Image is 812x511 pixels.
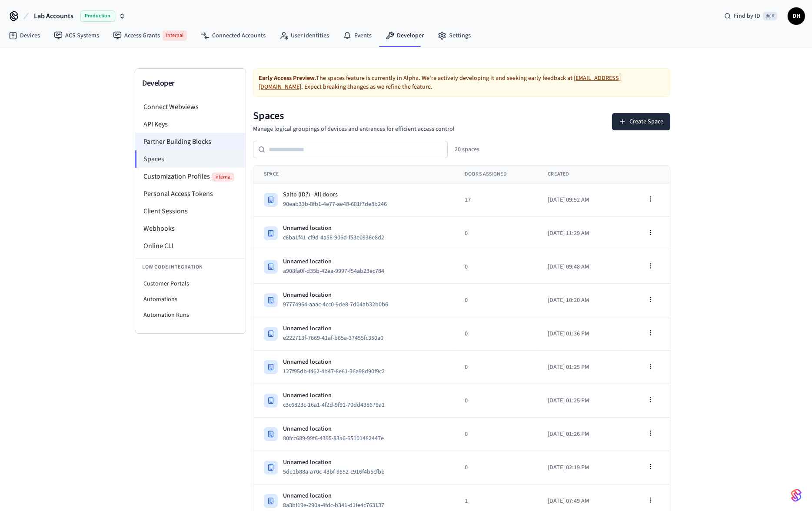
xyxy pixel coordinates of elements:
[454,384,537,418] td: 0
[273,28,336,43] a: User Identities
[454,217,537,250] td: 0
[537,317,619,351] td: [DATE] 01:36 PM
[789,8,804,24] span: DH
[135,116,246,133] li: API Keys
[283,257,391,266] div: Unnamed location
[135,185,246,202] li: Personal Access Tokens
[106,27,194,44] a: Access GrantsInternal
[281,299,397,310] button: 97774964-aaac-4cc0-9de8-7d04ab32b0b6
[281,500,393,511] button: 8a3bf19e-290a-4fdc-b341-d1fe4c763137
[135,168,246,185] li: Customization Profiles
[537,384,619,418] td: [DATE] 01:25 PM
[734,12,760,20] span: Find by ID
[80,10,115,22] span: Production
[336,28,379,43] a: Events
[47,28,106,43] a: ACS Systems
[281,433,393,444] button: 80fcc689-99f6-4395-83a6-65101482447e
[163,30,187,41] span: Internal
[283,224,391,232] div: Unnamed location
[281,333,392,343] button: e222713f-7669-41af-b65a-37455fc350a0
[281,266,393,276] button: a908fa0f-d35b-42ea-9997-f54ab23ec784
[283,491,391,500] div: Unnamed location
[283,391,392,400] div: Unnamed location
[454,418,537,451] td: 0
[283,324,390,333] div: Unnamed location
[537,351,619,384] td: [DATE] 01:25 PM
[537,250,619,284] td: [DATE] 09:48 AM
[259,74,316,83] strong: Early Access Preview.
[537,217,619,250] td: [DATE] 11:29 AM
[454,183,537,217] td: 17
[537,418,619,451] td: [DATE] 01:26 PM
[135,258,246,276] li: Low Code Integration
[281,467,393,477] button: 5de1b88a-a70c-43bf-9552-c916f4b5cfbb
[212,173,234,182] span: Internal
[259,74,621,91] a: [EMAIL_ADDRESS][DOMAIN_NAME]
[253,166,454,183] th: Space
[537,183,619,217] td: [DATE] 09:52 AM
[454,166,537,183] th: Doors Assigned
[253,125,455,134] p: Manage logical groupings of devices and entrances for efficient access control
[281,232,393,243] button: c6ba1f41-cf9d-4a56-906d-f53e0936e8d2
[454,284,537,317] td: 0
[454,250,537,284] td: 0
[454,451,537,484] td: 0
[2,28,47,43] a: Devices
[135,220,246,237] li: Webhooks
[281,199,396,209] button: 90eab33b-8fb1-4e77-ae48-681f7de8b246
[454,317,537,351] td: 0
[283,358,392,366] div: Unnamed location
[612,113,670,130] button: Create Space
[281,366,393,377] button: 127f95db-f462-4b47-8e61-36a98d90f9c2
[253,109,455,123] h1: Spaces
[537,451,619,484] td: [DATE] 02:19 PM
[142,77,239,90] h3: Developer
[788,7,805,25] button: DH
[281,400,393,410] button: c3c6823c-16a1-4f2d-9f91-70dd438679a1
[135,202,246,220] li: Client Sessions
[135,150,246,168] li: Spaces
[763,12,777,20] span: ⌘ K
[283,190,394,199] div: Salto (ID?) - All doors
[135,307,246,323] li: Automation Runs
[454,351,537,384] td: 0
[431,28,478,43] a: Settings
[135,133,246,150] li: Partner Building Blocks
[455,145,479,154] div: 20 spaces
[717,8,784,24] div: Find by ID⌘ K
[283,458,392,467] div: Unnamed location
[135,276,246,292] li: Customer Portals
[283,291,395,299] div: Unnamed location
[537,284,619,317] td: [DATE] 10:20 AM
[194,28,273,43] a: Connected Accounts
[379,28,431,43] a: Developer
[135,98,246,116] li: Connect Webviews
[34,11,73,21] span: Lab Accounts
[253,68,670,97] div: The spaces feature is currently in Alpha. We're actively developing it and seeking early feedback...
[135,237,246,255] li: Online CLI
[791,488,802,502] img: SeamLogoGradient.69752ec5.svg
[135,292,246,307] li: Automations
[537,166,619,183] th: Created
[283,425,391,433] div: Unnamed location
